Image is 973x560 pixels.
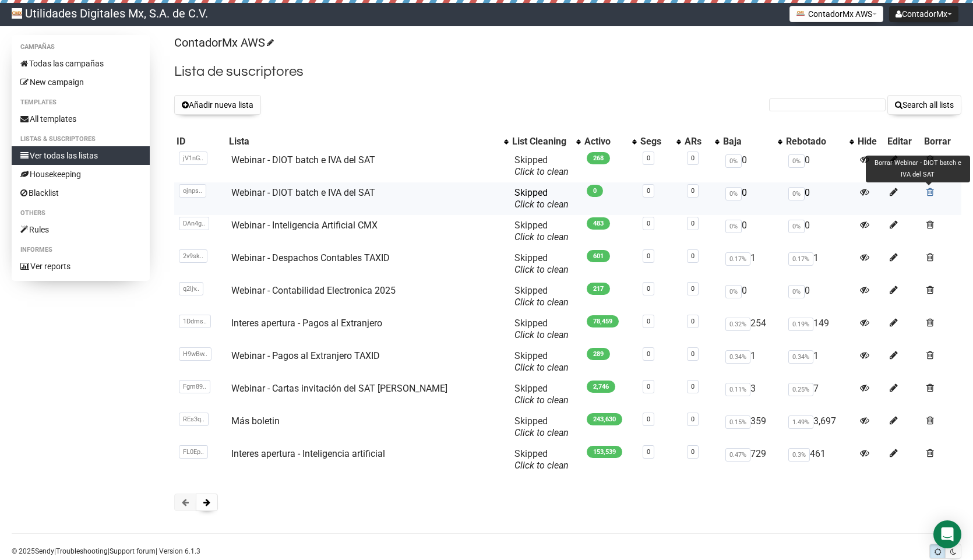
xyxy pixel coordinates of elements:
a: Click to clean [514,264,569,275]
a: Webinar - Contabilidad Electronica 2025 [231,285,396,296]
td: 0 [784,280,855,313]
span: 0% [788,220,805,233]
span: 78,459 [587,315,619,327]
span: 2v9sk.. [179,249,207,263]
th: List Cleaning: No sort applied, activate to apply an ascending sort [510,133,582,150]
span: Skipped [514,220,569,242]
span: H9wBw.. [179,347,211,361]
span: 601 [587,250,610,262]
p: © 2025 | | | Version 6.1.3 [12,545,200,558]
a: 0 [647,187,650,195]
h2: Lista de suscriptores [174,61,961,82]
span: 0.17% [788,252,813,266]
a: 0 [647,252,650,260]
div: ARs [685,136,710,147]
a: Troubleshooting [56,547,108,555]
span: 0.47% [725,448,750,462]
td: 0 [784,215,855,248]
td: 149 [784,313,855,346]
span: 0.34% [725,350,750,364]
th: Baja: No sort applied, activate to apply an ascending sort [721,133,784,150]
span: 1Ddms.. [179,315,211,328]
span: Skipped [514,383,569,406]
span: 0% [788,154,805,168]
a: 0 [647,383,650,390]
li: Templates [12,96,150,110]
img: favicons [796,9,805,18]
span: q2ljv.. [179,282,203,295]
a: Sendy [35,547,54,555]
div: Editar [887,136,919,147]
span: Skipped [514,187,569,210]
span: Skipped [514,415,569,438]
a: Click to clean [514,199,569,210]
span: 0% [725,154,742,168]
a: Interes apertura - Pagos al Extranjero [231,318,382,329]
a: 0 [647,415,650,423]
a: New campaign [12,73,150,91]
span: Skipped [514,252,569,275]
button: ContadorMx AWS [789,6,883,22]
li: Campañas [12,40,150,54]
div: Borrar Webinar - DIOT batch e IVA del SAT [866,156,970,182]
a: Interes apertura - Inteligencia artificial [231,448,385,459]
a: Webinar - Inteligencia Artificial CMX [231,220,378,231]
div: Hide [858,136,883,147]
img: 214e50dfb8bad0c36716e81a4a6f82d2 [12,8,22,19]
span: 0% [725,285,742,298]
a: Webinar - Pagos al Extranjero TAXID [231,350,380,361]
span: 217 [587,283,610,295]
a: 0 [691,154,695,162]
a: 0 [691,187,695,195]
th: Lista: No sort applied, activate to apply an ascending sort [227,133,510,150]
a: Ver reports [12,257,150,276]
span: 0.25% [788,383,813,396]
span: 0 [587,185,603,197]
span: Skipped [514,285,569,308]
td: 1 [721,248,784,280]
td: 0 [721,150,784,182]
td: 1 [721,346,784,378]
span: 0% [788,285,805,298]
a: 0 [647,220,650,227]
a: Click to clean [514,231,569,242]
button: ContadorMx [889,6,958,22]
a: 0 [691,383,695,390]
a: Click to clean [514,395,569,406]
a: Webinar - DIOT batch e IVA del SAT [231,154,375,165]
span: 0.32% [725,318,750,331]
a: Rules [12,220,150,239]
a: All templates [12,110,150,128]
span: 0.3% [788,448,810,462]
a: Más boletin [231,415,280,427]
span: 289 [587,348,610,360]
span: Skipped [514,154,569,177]
a: Click to clean [514,362,569,373]
th: Editar: No sort applied, sorting is disabled [885,133,922,150]
a: 0 [691,220,695,227]
div: Segs [640,136,670,147]
span: REs3q.. [179,413,209,426]
td: 3 [721,378,784,411]
span: 268 [587,152,610,164]
td: 0 [784,182,855,215]
span: 0% [725,220,742,233]
span: 0.17% [725,252,750,266]
span: Skipped [514,448,569,471]
a: Webinar - Cartas invitación del SAT [PERSON_NAME] [231,383,447,394]
span: 483 [587,217,610,230]
div: Borrar [924,136,959,147]
a: Todas las campañas [12,54,150,73]
td: 0 [721,215,784,248]
th: Activo: No sort applied, activate to apply an ascending sort [582,133,639,150]
span: Skipped [514,318,569,340]
a: ContadorMx AWS [174,36,272,50]
button: Search all lists [887,95,961,115]
span: 1.49% [788,415,813,429]
span: 0.34% [788,350,813,364]
th: ID: No sort applied, sorting is disabled [174,133,227,150]
div: Rebotado [786,136,844,147]
span: 243,630 [587,413,622,425]
span: jV1nG.. [179,152,207,165]
a: Blacklist [12,184,150,202]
